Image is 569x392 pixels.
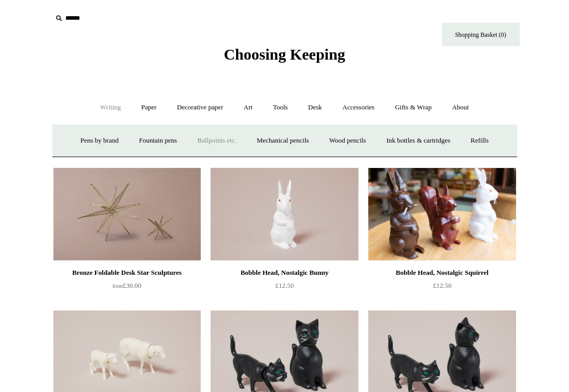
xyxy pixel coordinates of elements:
span: Choosing Keeping [224,46,345,63]
a: Tools [263,94,297,121]
a: Choosing Keeping [224,54,345,61]
a: Paper [132,94,166,121]
a: Bobble Head, Nostalgic Squirrel £12.50 [368,267,516,309]
img: Bronze Foldable Desk Star Sculptures [53,167,201,261]
a: Shopping Basket (0) [442,23,520,46]
a: Desk [299,94,331,121]
a: Ballpoints etc. [188,127,246,155]
a: Ink bottles & cartridges [377,127,460,155]
img: Bobble Head, Nostalgic Bunny [211,167,358,261]
a: Mechanical pencils [247,127,318,155]
a: Bronze Foldable Desk Star Sculptures from£30.00 [53,267,201,309]
a: Wood pencils [320,127,376,155]
a: Bobble Head, Nostalgic Squirrel Bobble Head, Nostalgic Squirrel [368,167,516,261]
a: Bobble Head, Nostalgic Bunny Bobble Head, Nostalgic Bunny [211,167,358,261]
a: Pens by brand [71,127,128,155]
a: Accessories [333,94,384,121]
div: Bobble Head, Nostalgic Bunny [213,267,355,279]
img: Bobble Head, Nostalgic Squirrel [368,167,516,261]
span: £12.50 [433,282,452,289]
a: Fountain pens [130,127,186,155]
a: Bobble Head, Nostalgic Bunny £12.50 [211,267,358,309]
a: Art [234,94,262,121]
span: £12.50 [275,282,294,289]
a: About [442,94,478,121]
span: from [113,283,123,289]
span: £30.00 [113,282,142,289]
a: Gifts & Wrap [385,94,441,121]
a: Refills [461,127,498,155]
a: Writing [91,94,130,121]
a: Bronze Foldable Desk Star Sculptures Bronze Foldable Desk Star Sculptures [53,167,201,261]
div: Bronze Foldable Desk Star Sculptures [56,267,198,279]
div: Bobble Head, Nostalgic Squirrel [371,267,513,279]
a: Decorative paper [168,94,232,121]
